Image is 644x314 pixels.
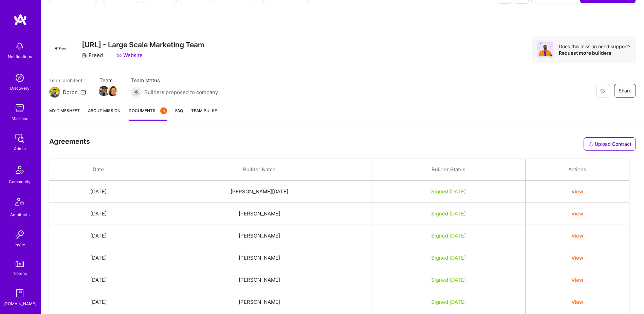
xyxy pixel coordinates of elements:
a: My timesheet [49,107,80,121]
div: Signed [DATE] [380,232,517,239]
a: Website [116,52,143,59]
td: [PERSON_NAME] [148,291,371,313]
span: Team Pulse [191,108,217,113]
h3: Agreements [49,137,90,147]
div: Invite [15,241,25,248]
button: View [571,210,583,217]
th: Actions [526,159,629,181]
td: [PERSON_NAME] [148,269,371,291]
a: Team Member Avatar [99,85,108,97]
img: admin teamwork [13,132,26,145]
span: Share [619,87,631,94]
th: Builder Name [148,159,371,181]
i: icon CompanyGray [82,53,87,58]
img: Team Architect [49,87,60,98]
img: bell [13,39,26,53]
img: teamwork [13,101,26,115]
a: Documents5 [129,107,167,121]
img: discovery [13,71,26,85]
div: Signed [DATE] [380,276,517,283]
button: View [571,276,583,283]
span: Documents [129,107,167,114]
a: Team Pulse [191,107,217,121]
td: [PERSON_NAME] [148,203,371,225]
div: Tokens [13,270,27,277]
span: Builders proposed to company [144,89,218,96]
div: Notifications [8,53,32,60]
img: Company Logo [49,44,74,53]
a: FAQ [175,107,183,121]
span: Team architect [49,77,86,84]
td: [DATE] [49,181,148,203]
div: [DOMAIN_NAME] [3,300,36,307]
td: [PERSON_NAME] [148,225,371,247]
button: View [571,188,583,195]
span: Team status [131,77,218,84]
button: Upload Contract [584,137,636,151]
span: Team [99,77,117,84]
a: About Mission [88,107,121,121]
div: Discovery [10,85,30,92]
img: Invite [13,228,26,241]
img: Team Member Avatar [108,86,118,96]
a: Team Member Avatar [108,85,117,97]
i: icon Mail [80,89,86,95]
i: icon EyeClosed [600,88,606,93]
img: Architects [12,195,28,211]
div: Signed [DATE] [380,210,517,217]
th: Date [49,159,148,181]
td: [DATE] [49,225,148,247]
button: View [571,254,583,261]
div: Freed [82,52,103,59]
h3: [URL] - Large Scale Marketing Team [82,40,204,49]
td: [DATE] [49,203,148,225]
img: Builders proposed to company [131,87,142,98]
div: 5 [160,107,167,114]
div: Signed [DATE] [380,188,517,195]
div: Architects [10,211,30,218]
td: [DATE] [49,269,148,291]
div: Does this mission need support? [559,43,630,50]
td: [DATE] [49,247,148,269]
div: Missions [12,115,28,122]
td: [PERSON_NAME] [148,247,371,269]
img: guide book [13,286,26,300]
button: Share [614,84,636,98]
img: tokens [16,261,24,267]
div: Signed [DATE] [380,298,517,306]
th: Builder Status [371,159,526,181]
div: Admin [14,145,26,152]
div: Signed [DATE] [380,254,517,261]
img: Community [12,162,28,178]
img: Avatar [537,41,553,58]
td: [DATE] [49,291,148,313]
img: Team Member Avatar [99,86,109,96]
div: Request more builders [559,50,630,56]
button: View [571,298,583,306]
div: Doron [63,89,78,96]
td: [PERSON_NAME][DATE] [148,181,371,203]
div: Community [9,178,31,185]
button: View [571,232,583,239]
img: logo [14,14,27,26]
